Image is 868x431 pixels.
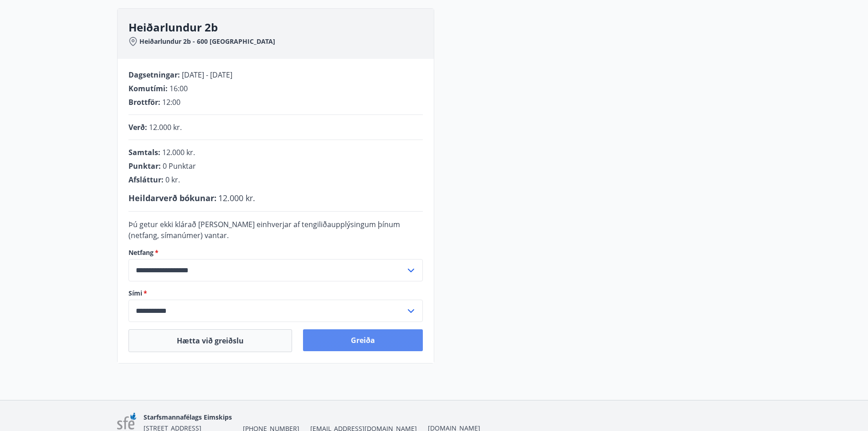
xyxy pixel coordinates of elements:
[162,97,180,107] span: 12:00
[303,329,423,351] button: Greiða
[128,192,216,203] span: Heildarverð bókunar :
[128,219,400,240] span: Þú getur ekki klárað [PERSON_NAME] einhverjar af tengiliðaupplýsingum þínum (netfang, símanúmer) ...
[128,20,434,35] h3: Heiðarlundur 2b
[218,192,255,203] span: 12.000 kr.
[149,122,182,132] span: 12.000 kr.
[128,70,180,80] span: Dagsetningar :
[128,83,168,93] span: Komutími :
[165,175,180,185] span: 0 kr.
[128,122,147,132] span: Verð :
[128,147,160,157] span: Samtals :
[163,161,196,171] span: 0 Punktar
[162,147,195,157] span: 12.000 kr.
[182,70,232,80] span: [DATE] - [DATE]
[144,413,232,421] span: Starfsmannafélags Eimskips
[128,289,423,298] label: Sími
[139,37,275,46] span: Heiðarlundur 2b - 600 [GEOGRAPHIC_DATA]
[128,248,423,257] label: Netfang
[128,175,164,185] span: Afsláttur :
[128,161,161,171] span: Punktar :
[169,83,188,93] span: 16:00
[128,97,160,107] span: Brottför :
[128,329,292,352] button: Hætta við greiðslu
